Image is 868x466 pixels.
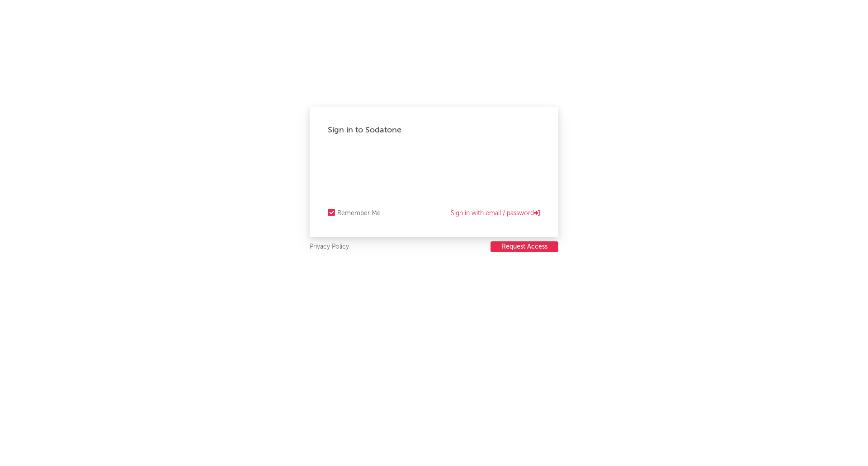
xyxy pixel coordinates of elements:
a: Sign in with email / password [451,208,540,219]
a: Privacy Policy [310,241,349,253]
button: Request Access [491,241,558,252]
div: Sign in to Sodatone [328,125,540,136]
div: Remember Me [337,208,381,219]
a: Request Access [491,241,558,253]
